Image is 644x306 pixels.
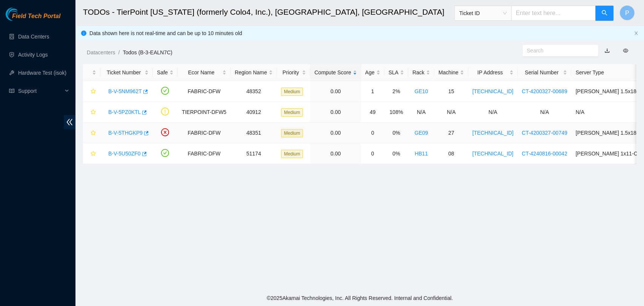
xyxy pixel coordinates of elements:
span: Support [18,83,63,98]
a: Datacenters [87,49,115,55]
a: Activity Logs [18,52,48,58]
span: close-circle [161,128,169,136]
span: read [9,88,14,94]
span: Medium [281,150,303,158]
span: check-circle [161,149,169,157]
button: star [87,106,96,118]
td: 27 [434,123,468,143]
td: 0.00 [310,143,361,164]
span: star [91,89,96,95]
td: N/A [434,102,468,123]
td: 0% [384,143,408,164]
input: Search [527,46,588,55]
td: 51174 [231,143,277,164]
span: / [118,49,120,55]
a: B-V-5THGKP9 [108,130,143,136]
td: N/A [468,102,518,123]
span: star [91,130,96,136]
a: B-V-5U50ZF0 [108,151,141,157]
td: 0.00 [310,81,361,102]
span: star [91,109,96,115]
button: P [619,5,635,20]
td: 0 [361,143,384,164]
span: P [625,8,629,18]
span: Medium [281,129,303,137]
span: Medium [281,88,303,96]
span: Field Tech Portal [12,13,60,20]
button: star [87,85,96,97]
td: N/A [518,102,572,123]
td: 0.00 [310,123,361,143]
td: 48352 [231,81,277,102]
a: CT-4200327-00749 [522,130,567,136]
td: TIERPOINT-DFW5 [178,102,231,123]
td: 0 [361,123,384,143]
a: CT-4240816-00042 [522,151,567,157]
td: 15 [434,81,468,102]
button: close [634,31,638,36]
img: Akamai Technologies [6,8,38,21]
a: B-V-5PZ0KTL [108,109,141,115]
span: Ticket ID [459,8,507,19]
td: FABRIC-DFW [178,123,231,143]
span: close [634,31,638,35]
a: Data Centers [18,34,49,40]
span: check-circle [161,87,169,95]
footer: © 2025 Akamai Technologies, Inc. All Rights Reserved. Internal and Confidential. [75,290,644,306]
td: 1 [361,81,384,102]
span: Medium [281,108,303,117]
a: Hardware Test (isok) [18,70,66,76]
button: star [87,127,96,139]
a: CT-4200327-00689 [522,88,567,94]
td: 0% [384,123,408,143]
td: FABRIC-DFW [178,143,231,164]
td: N/A [408,102,434,123]
a: [TECHNICAL_ID] [472,151,513,157]
a: [TECHNICAL_ID] [472,88,513,94]
button: search [595,6,613,21]
span: exclamation-circle [161,108,169,115]
span: search [601,10,607,17]
a: [TECHNICAL_ID] [472,130,513,136]
td: 48351 [231,123,277,143]
a: download [604,48,610,54]
td: 49 [361,102,384,123]
button: star [87,148,96,160]
td: FABRIC-DFW [178,81,231,102]
span: double-left [64,115,75,129]
td: 08 [434,143,468,164]
a: GE10 [415,88,428,94]
a: Todos (B-3-EALN7C) [123,49,172,55]
a: HB11 [415,151,428,157]
td: 40912 [231,102,277,123]
span: star [91,151,96,157]
a: B-V-5NM962T [108,88,142,94]
span: eye [623,48,628,53]
td: 108% [384,102,408,123]
input: Enter text here... [511,6,596,21]
td: 0.00 [310,102,361,123]
a: GE09 [415,130,428,136]
a: Akamai TechnologiesField Tech Portal [6,14,60,23]
td: 2% [384,81,408,102]
button: download [599,45,615,57]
